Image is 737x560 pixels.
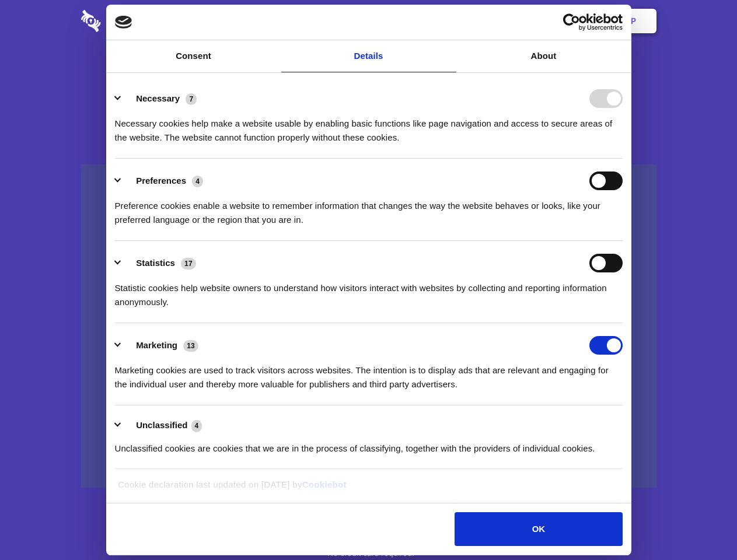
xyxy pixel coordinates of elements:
span: 13 [183,340,198,352]
div: Preference cookies enable a website to remember information that changes the way the website beha... [115,190,623,227]
a: Consent [106,40,281,72]
a: Pricing [343,3,393,39]
img: logo-wordmark-white-trans-d4663122ce5f474addd5e946df7df03e33cb6a1c49d2221995e7729f52c070b2.svg [81,10,181,32]
a: Wistia video thumbnail [81,164,656,488]
a: Contact [473,3,527,39]
label: Statistics [136,258,175,268]
a: Cookiebot [302,480,347,489]
span: 4 [192,176,203,187]
img: logo [115,16,132,29]
div: Unclassified cookies are cookies that we are in the process of classifying, together with the pro... [115,433,623,456]
label: Necessary [136,93,180,103]
button: Preferences (4) [115,171,211,190]
h4: Auto-redaction of sensitive data, encrypted data sharing and self-destructing private chats. Shar... [81,106,656,145]
div: Necessary cookies help make a website usable by enabling basic functions like page navigation and... [115,108,623,145]
span: 7 [186,93,197,105]
div: Marketing cookies are used to track visitors across websites. The intention is to display ads tha... [115,355,623,391]
iframe: Drift Widget Chat Controller [679,502,723,546]
a: Login [529,3,580,39]
a: Usercentrics Cookiebot - opens in a new window [521,13,623,31]
h1: Eliminate Slack Data Loss. [81,52,656,94]
div: Statistic cookies help website owners to understand how visitors interact with websites by collec... [115,272,623,309]
label: Marketing [136,340,177,350]
a: About [456,40,631,72]
label: Preferences [136,176,186,185]
button: Necessary (7) [115,89,204,108]
button: Marketing (13) [115,336,206,355]
button: Statistics (17) [115,254,204,272]
button: Unclassified (4) [115,418,209,433]
span: 4 [191,420,202,432]
span: 17 [181,258,196,269]
button: OK [455,512,622,546]
a: Details [281,40,456,72]
div: Cookie declaration last updated on [DATE] by [109,478,628,501]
